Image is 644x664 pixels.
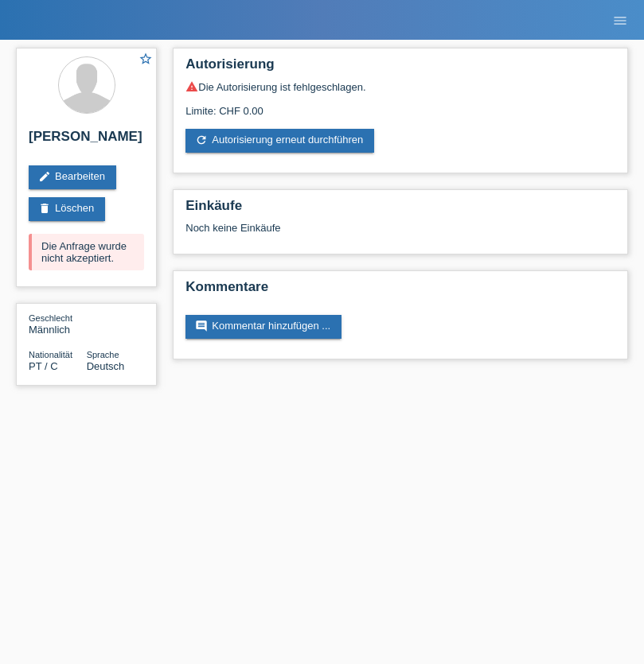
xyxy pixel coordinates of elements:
span: Geschlecht [29,313,72,323]
a: refreshAutorisierung erneut durchführen [185,129,374,153]
i: star_border [139,52,153,66]
h2: Autorisierung [185,56,615,80]
a: menu [604,15,636,25]
h2: Kommentare [185,279,615,303]
div: Männlich [29,312,87,336]
a: editBearbeiten [29,165,116,189]
div: Die Autorisierung ist fehlgeschlagen. [185,80,615,93]
span: Deutsch [87,360,125,372]
div: Noch keine Einkäufe [185,222,615,246]
i: delete [38,202,51,215]
div: Limite: CHF 0.00 [185,93,615,117]
h2: [PERSON_NAME] [29,129,144,153]
a: star_border [139,52,153,68]
span: Nationalität [29,350,72,359]
h2: Einkäufe [185,198,615,222]
i: comment [195,320,208,332]
i: refresh [195,134,208,146]
div: Die Anfrage wurde nicht akzeptiert. [29,234,144,270]
i: warning [185,80,198,93]
span: Portugal / C / 07.05.2019 [29,360,58,372]
i: menu [612,13,628,29]
a: deleteLöschen [29,197,105,221]
span: Sprache [87,350,119,359]
i: edit [38,170,51,183]
a: commentKommentar hinzufügen ... [185,315,342,339]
